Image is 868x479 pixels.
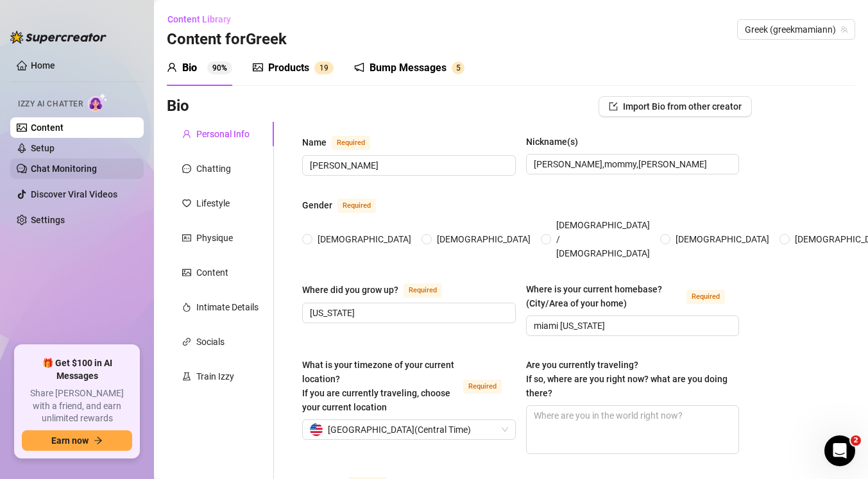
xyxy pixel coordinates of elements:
span: [DEMOGRAPHIC_DATA] [432,232,536,246]
span: [DEMOGRAPHIC_DATA] [670,232,774,246]
span: Required [463,380,502,394]
span: picture [182,268,191,277]
input: Where did you grow up? [310,306,506,320]
sup: 19 [314,62,334,74]
div: Personal Info [196,127,250,141]
img: AI Chatter [88,93,108,112]
label: Where is your current homebase? (City/Area of your home) [526,282,740,310]
span: What is your timezone of your current location? If you are currently traveling, choose your curre... [302,360,454,412]
span: heart [182,199,191,208]
input: Nickname(s) [534,157,729,171]
label: Where did you grow up? [302,282,456,298]
div: Name [302,135,327,149]
span: Earn now [51,435,89,446]
span: 1 [319,63,324,72]
span: user [182,130,191,139]
span: Required [332,136,370,150]
a: Chat Monitoring [31,164,97,174]
span: 2 [851,435,861,446]
span: idcard [182,233,191,242]
span: Required [337,199,376,213]
div: Products [268,60,309,76]
label: Name [302,135,384,150]
div: Gender [302,198,332,212]
div: Content [196,265,228,280]
span: Import Bio from other creator [623,101,742,112]
div: Train Izzy [196,369,234,383]
a: Discover Viral Videos [31,189,117,199]
img: us [310,423,323,436]
div: Bio [182,60,197,76]
span: message [182,164,191,173]
span: notification [354,62,364,72]
span: Are you currently traveling? If so, where are you right now? what are you doing there? [526,360,728,398]
input: Where is your current homebase? (City/Area of your home) [534,319,729,333]
div: Physique [196,231,233,245]
span: experiment [182,372,191,381]
label: Gender [302,197,390,213]
div: Bump Messages [370,60,447,76]
a: Content [31,122,64,133]
span: Content Library [167,14,231,24]
span: fire [182,303,191,312]
span: team [840,26,848,33]
div: Socials [196,335,225,349]
div: Where is your current homebase? (City/Area of your home) [526,282,682,310]
div: Lifestyle [196,196,230,210]
span: 9 [324,63,328,72]
button: Content Library [167,9,241,29]
h3: Content for Greek [167,29,287,50]
sup: 5 [452,62,464,74]
span: arrow-right [94,436,103,445]
h3: Bio [167,96,189,117]
input: Name [310,158,506,172]
span: import [609,102,618,111]
a: Setup [31,143,55,153]
img: logo-BBDzfeDw.svg [10,31,106,44]
span: 5 [456,63,461,72]
span: Greek (greekmamiann) [745,20,847,39]
a: Home [31,60,55,71]
span: Share [PERSON_NAME] with a friend, and earn unlimited rewards [22,387,132,425]
button: Import Bio from other creator [599,96,752,117]
div: Where did you grow up? [302,283,398,297]
button: Earn nowarrow-right [22,430,132,451]
span: [DEMOGRAPHIC_DATA] [312,232,416,246]
div: Chatting [196,162,231,176]
iframe: Intercom live chat [824,435,855,466]
div: Intimate Details [196,300,259,314]
span: picture [253,62,263,72]
span: Izzy AI Chatter [18,98,83,110]
span: [GEOGRAPHIC_DATA] ( Central Time ) [328,420,471,439]
span: [DEMOGRAPHIC_DATA] / [DEMOGRAPHIC_DATA] [551,218,655,260]
div: Nickname(s) [526,135,578,149]
label: Nickname(s) [526,135,587,149]
a: Settings [31,215,65,225]
span: user [167,62,177,72]
span: 🎁 Get $100 in AI Messages [22,357,132,382]
span: link [182,337,191,346]
span: Required [686,290,725,304]
sup: 90% [207,62,232,74]
span: Required [404,283,442,298]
